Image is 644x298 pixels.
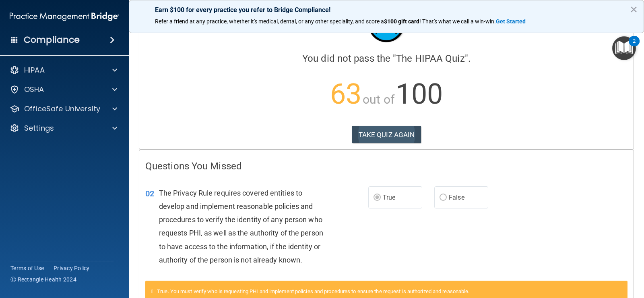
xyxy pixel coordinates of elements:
a: OSHA [10,85,117,94]
span: out of [363,92,394,106]
span: 02 [145,189,154,198]
span: True. You must verify who is requesting PHI and implement policies and procedures to ensure the r... [157,288,469,294]
a: Settings [10,123,117,133]
a: Terms of Use [10,264,44,272]
p: OfficeSafe University [24,104,100,114]
img: PMB logo [10,8,119,25]
input: False [440,195,447,201]
p: Earn $100 for every practice you refer to Bridge Compliance! [155,6,618,14]
strong: $100 gift card [384,18,419,25]
span: The Privacy Rule requires covered entities to develop and implement reasonable policies and proce... [159,189,323,264]
span: Refer a friend at any practice, whether it's medical, dental, or any other speciality, and score a [155,18,384,25]
h4: Questions You Missed [145,161,627,171]
input: True [374,195,381,201]
p: OSHA [24,85,44,94]
button: Close [630,3,638,16]
span: False [449,194,464,201]
p: Settings [24,123,54,133]
span: Ⓒ Rectangle Health 2024 [10,275,76,283]
h4: You did not pass the " ". [145,53,627,64]
h4: Compliance [24,34,80,46]
a: Get Started [496,18,527,25]
p: HIPAA [24,65,45,75]
span: True [383,194,395,201]
button: TAKE QUIZ AGAIN [352,126,421,144]
span: The HIPAA Quiz [396,53,464,64]
a: Privacy Policy [54,264,90,272]
span: ! That's what we call a win-win. [419,18,496,25]
a: HIPAA [10,65,117,75]
button: Open Resource Center, 2 new notifications [612,36,636,60]
div: 2 [633,41,636,52]
a: OfficeSafe University [10,104,117,114]
span: 63 [330,77,361,110]
strong: Get Started [496,18,526,25]
span: 100 [396,77,443,110]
